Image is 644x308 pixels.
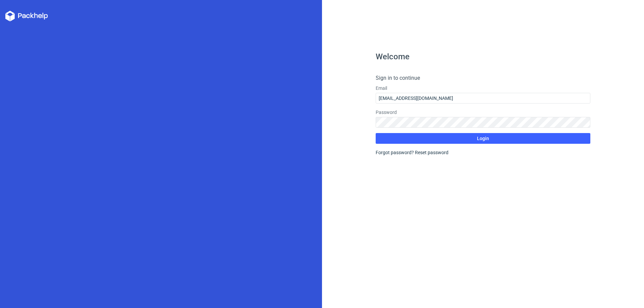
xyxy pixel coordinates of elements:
button: Login [376,133,590,144]
span: Login [477,136,489,141]
h1: Welcome [376,53,590,61]
label: Password [376,109,590,116]
a: Reset password [415,150,448,155]
div: Forgot password? [376,149,590,156]
h4: Sign in to continue [376,74,590,82]
label: Email [376,85,590,91]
